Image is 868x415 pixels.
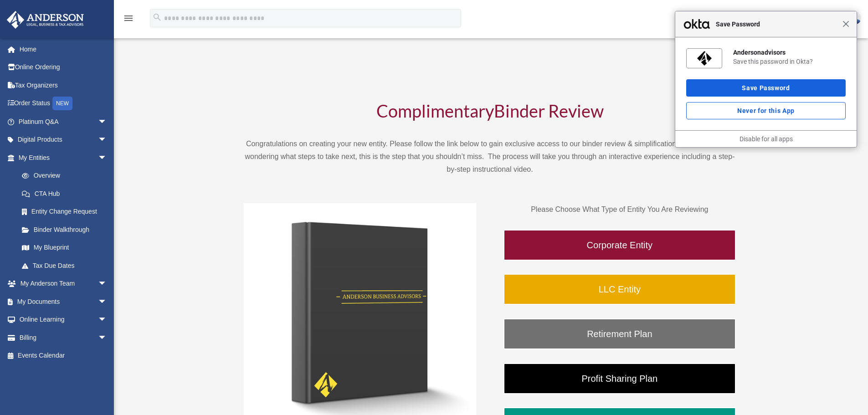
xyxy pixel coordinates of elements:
a: Online Ordering [6,58,121,77]
span: arrow_drop_down [98,292,116,311]
a: My Anderson Teamarrow_drop_down [6,275,121,293]
a: Entity Change Request [13,203,121,221]
a: menu [123,16,134,24]
span: arrow_drop_down [98,113,116,131]
a: Billingarrow_drop_down [6,328,121,347]
a: LLC Entity [503,274,736,305]
a: Binder Walkthrough [13,220,116,239]
a: CTA Hub [13,184,121,203]
a: Tax Organizers [6,76,121,94]
a: Retirement Plan [503,318,736,349]
button: Never for this App [686,102,846,119]
span: Complimentary [376,100,494,121]
span: Save Password [711,19,842,30]
a: Platinum Q&Aarrow_drop_down [6,113,121,131]
img: Anderson Advisors Platinum Portal [4,11,87,29]
p: Congratulations on creating your new entity. Please follow the link below to gain exclusive acces... [244,138,736,176]
img: nr4NPwAAAAZJREFUAwAwEkJbZx1BKgAAAABJRU5ErkJggg== [697,51,712,66]
a: Online Learningarrow_drop_down [6,311,121,329]
div: Andersonadvisors [733,48,846,56]
span: arrow_drop_down [98,311,116,329]
a: Profit Sharing Plan [503,363,736,394]
a: Order StatusNEW [6,94,121,113]
a: My Entitiesarrow_drop_down [6,149,121,167]
span: arrow_drop_down [98,328,116,347]
a: Events Calendar [6,347,121,365]
span: arrow_drop_down [98,275,116,293]
button: Save Password [686,79,846,97]
i: menu [123,13,134,24]
span: arrow_drop_down [98,149,116,167]
a: Corporate Entity [503,230,736,261]
span: arrow_drop_down [98,131,116,149]
a: Tax Due Dates [13,256,121,275]
span: Binder Review [494,100,604,121]
a: Home [6,40,121,58]
div: Save this password in Okta? [733,57,846,66]
a: My Blueprint [13,239,121,257]
div: NEW [52,97,72,110]
a: Disable for all apps [740,135,793,143]
i: search [152,12,162,22]
p: Please Choose What Type of Entity You Are Reviewing [503,203,736,216]
a: Digital Productsarrow_drop_down [6,131,121,149]
a: My Documentsarrow_drop_down [6,292,121,311]
a: Overview [13,167,121,185]
span: Close [842,20,849,27]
